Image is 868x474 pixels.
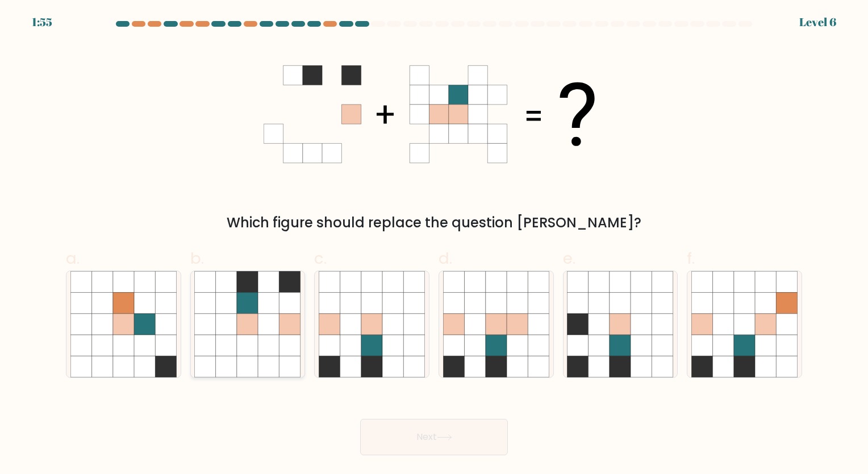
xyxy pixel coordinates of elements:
div: Which figure should replace the question [PERSON_NAME]? [73,213,795,233]
span: c. [314,247,327,269]
span: f. [687,247,695,269]
button: Next [360,419,508,455]
span: a. [66,247,80,269]
div: 1:55 [32,14,52,31]
span: d. [439,247,452,269]
span: b. [190,247,204,269]
div: Level 6 [799,14,836,31]
span: e. [563,247,575,269]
